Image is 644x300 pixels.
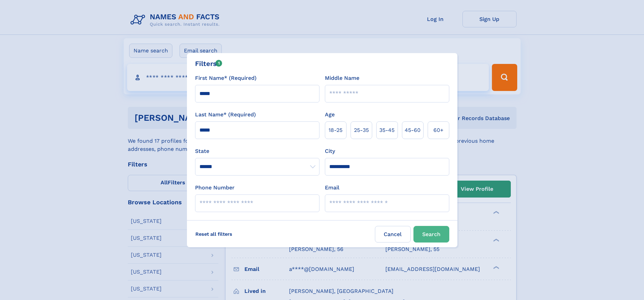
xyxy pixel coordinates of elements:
[329,126,342,134] span: 18‑25
[325,184,339,192] label: Email
[375,226,411,243] label: Cancel
[195,111,256,119] label: Last Name* (Required)
[191,226,237,242] label: Reset all filters
[354,126,369,134] span: 25‑35
[379,126,395,134] span: 35‑45
[325,111,335,119] label: Age
[195,74,257,82] label: First Name* (Required)
[195,184,235,192] label: Phone Number
[405,126,421,134] span: 45‑60
[413,226,449,243] button: Search
[325,74,359,82] label: Middle Name
[195,59,222,69] div: Filters
[433,126,444,134] span: 60+
[325,147,335,155] label: City
[195,147,319,155] label: State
